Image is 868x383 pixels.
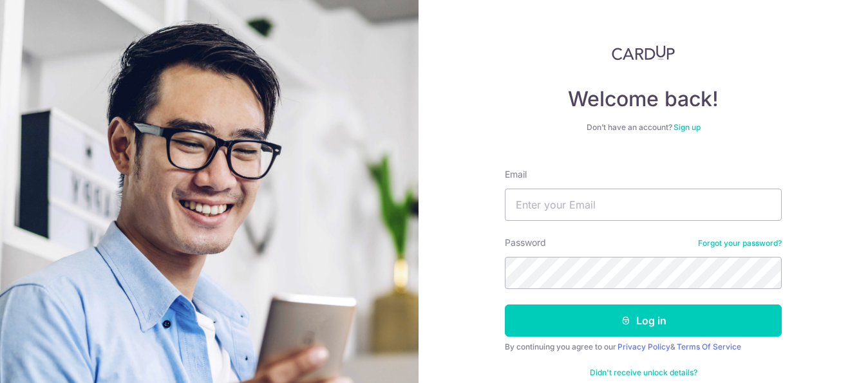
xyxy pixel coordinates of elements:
[505,122,782,133] div: Don’t have an account?
[677,342,741,351] a: Terms Of Service
[674,122,701,132] a: Sign up
[505,168,527,181] label: Email
[505,189,782,221] input: Enter your Email
[505,304,782,337] button: Log in
[505,342,782,352] div: By continuing you agree to our &
[505,236,546,249] label: Password
[612,45,675,61] img: CardUp Logo
[698,238,782,248] a: Forgot your password?
[505,86,782,112] h4: Welcome back!
[618,342,670,351] a: Privacy Policy
[590,368,697,378] a: Didn't receive unlock details?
